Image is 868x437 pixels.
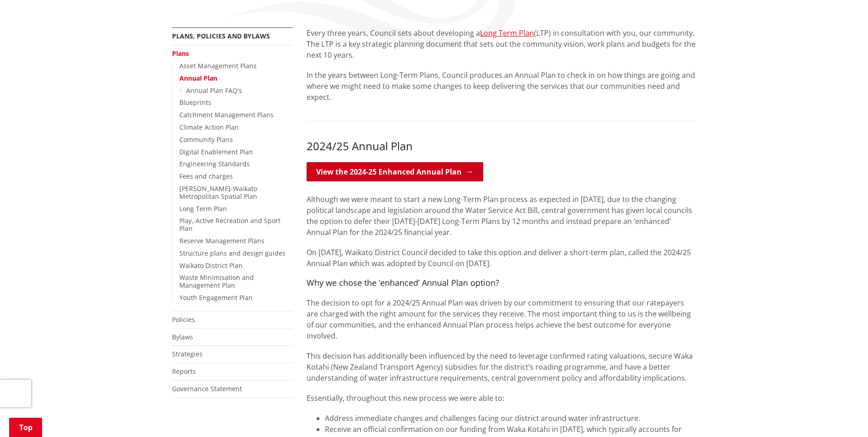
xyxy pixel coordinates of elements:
[179,135,233,144] a: Community Plans
[172,350,203,358] a: Strategies
[179,147,253,156] a: Digital Enablement Plan
[179,273,254,290] a: Waste Minimisation and Management Plan
[179,216,280,233] a: Play, Active Recreation and Sport Plan
[179,123,239,131] a: Climate Action Plan
[307,162,483,181] a: View the 2024-25 Enhanced Annual Plan
[172,49,189,58] a: Plans
[9,418,42,437] a: Top
[179,236,264,245] a: Reserve Management Plans
[307,140,696,153] h3: 2024/25 Annual Plan
[307,183,696,238] p: Although we were meant to start a new Long-Term Plan process as expected in [DATE], due to the ch...
[179,184,257,201] a: [PERSON_NAME]-Waikato Metropolitan Spatial Plan
[172,32,270,40] a: Plans, policies and bylaws
[179,293,253,302] a: Youth Engagement Plan
[172,333,193,341] a: Bylaws
[179,98,211,107] a: Blueprints
[307,278,696,288] h4: Why we chose the ‘enhanced’ Annual Plan option?
[179,249,286,257] a: Structure plans and design guides
[307,27,696,60] p: Every three years, Council sets about developing a (LTP) in consultation with you, our community....
[179,61,257,70] a: Asset Management Plans
[172,315,195,324] a: Policies
[307,247,696,269] p: On [DATE], Waikato District Council decided to take this option and deliver a short-term plan, ca...
[179,159,250,168] a: Engineering Standards
[179,172,233,180] a: Fees and charges
[179,74,217,82] a: Annual Plan
[186,86,242,95] a: Annual Plan FAQ's
[307,70,696,103] p: In the years between Long-Term Plans, Council produces an Annual Plan to check in on how things a...
[179,204,227,213] a: Long Term Plan
[307,297,696,341] p: The decision to opt for a 2024/25 Annual Plan was driven by our commitment to ensuring that our r...
[307,350,696,383] p: This decision has additionally been influenced by the need to leverage confirmed rating valuation...
[179,261,243,270] a: Waikato District Plan
[826,399,859,432] iframe: Messenger Launcher
[480,28,534,38] a: Long Term Plan
[307,393,696,404] p: Essentially, throughout this new process we were able to:
[179,110,274,119] a: Catchment Management Plans
[172,367,196,376] a: Reports
[325,413,640,423] span: Address immediate changes and challenges facing our district around water infrastructure.
[172,384,242,393] a: Governance Statement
